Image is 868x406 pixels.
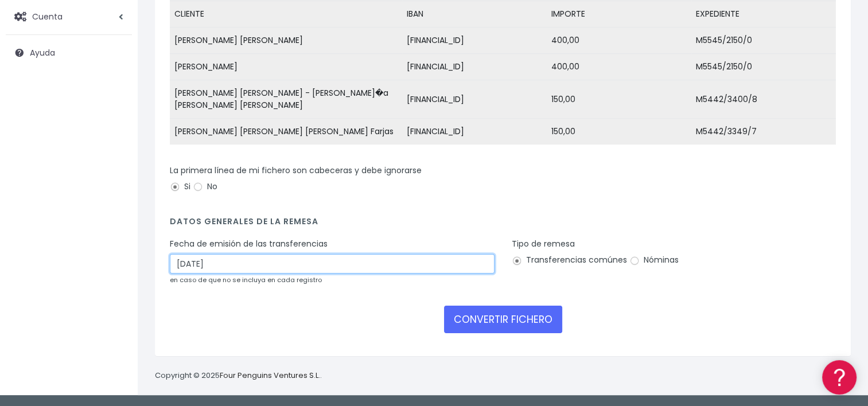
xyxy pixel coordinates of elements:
td: [FINANCIAL_ID] [402,80,547,119]
td: M5545/2150/0 [691,28,836,54]
td: M5545/2150/0 [691,54,836,80]
td: 400,00 [547,28,691,54]
td: [PERSON_NAME] [170,54,402,80]
td: [FINANCIAL_ID] [402,119,547,145]
td: IMPORTE [547,1,691,28]
span: Ayuda [30,47,55,58]
td: [FINANCIAL_ID] [402,54,547,80]
td: [PERSON_NAME] [PERSON_NAME] [PERSON_NAME] Farjas [170,119,402,145]
td: [PERSON_NAME] [PERSON_NAME] - [PERSON_NAME]�a [PERSON_NAME] [PERSON_NAME] [170,80,402,119]
a: Ayuda [6,41,132,65]
label: Si [170,181,190,193]
td: 150,00 [547,119,691,145]
td: 150,00 [547,80,691,119]
a: Four Penguins Ventures S.L. [220,370,320,381]
td: EXPEDIENTE [691,1,836,28]
label: Nóminas [629,254,679,266]
label: Fecha de emisión de las transferencias [170,238,328,250]
p: Copyright © 2025 . [155,370,322,382]
label: Tipo de remesa [512,238,575,250]
label: La primera línea de mi fichero son cabeceras y debe ignorarse [170,165,422,177]
td: M5442/3400/8 [691,80,836,119]
td: 400,00 [547,54,691,80]
small: en caso de que no se incluya en cada registro [170,275,322,284]
a: Cuenta [6,5,132,29]
td: [FINANCIAL_ID] [402,28,547,54]
span: Cuenta [32,10,63,22]
h4: Datos generales de la remesa [170,217,836,232]
td: M5442/3349/7 [691,119,836,145]
td: IBAN [402,1,547,28]
td: [PERSON_NAME] [PERSON_NAME] [170,28,402,54]
label: Transferencias comúnes [512,254,627,266]
button: CONVERTIR FICHERO [444,306,562,333]
label: No [193,181,217,193]
td: CLIENTE [170,1,402,28]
